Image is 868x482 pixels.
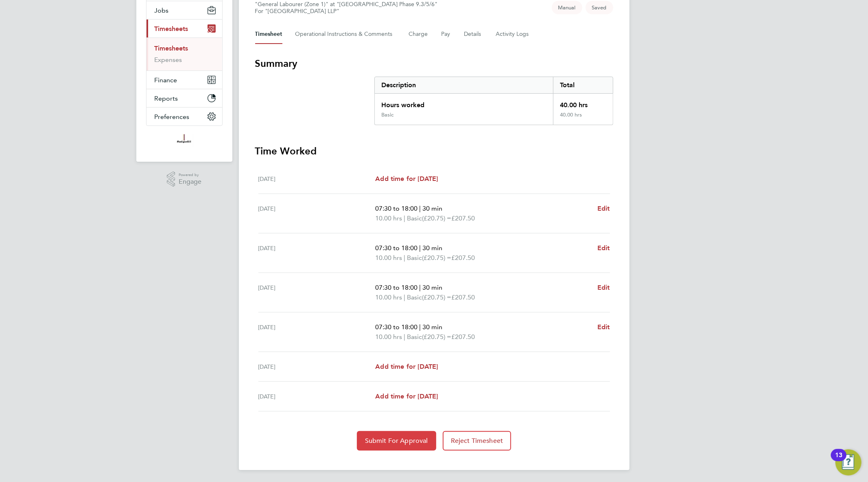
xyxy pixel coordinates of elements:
span: 07:30 to 18:00 [375,244,418,252]
a: Timesheets [155,44,188,52]
a: Add time for [DATE] [375,362,438,372]
span: 07:30 to 18:00 [375,205,418,212]
span: Edit [597,205,610,212]
a: Add time for [DATE] [375,392,438,401]
span: | [419,284,421,291]
a: Add time for [DATE] [375,174,438,184]
button: Operational Instructions & Comments [295,24,396,44]
div: Summary [374,77,613,125]
div: 13 [835,455,842,466]
span: £207.50 [451,254,475,262]
a: Powered byEngage [167,172,201,187]
button: Reject Timesheet [443,431,512,451]
div: Description [375,77,553,93]
a: Edit [597,322,610,332]
button: Charge [409,24,429,44]
span: (£20.75) = [422,254,451,262]
span: This timesheet is Saved. [586,1,613,14]
button: Details [464,24,483,44]
div: "General Labourer (Zone 1)" at "[GEOGRAPHIC_DATA] Phase 9.3/5/6" [255,1,438,15]
span: Preferences [155,113,190,121]
button: Preferences [146,108,222,125]
h3: Time Worked [255,145,613,158]
span: Add time for [DATE] [375,363,438,370]
span: 10.00 hrs [375,214,402,222]
button: Finance [146,71,222,89]
div: [DATE] [258,243,376,263]
span: 10.00 hrs [375,254,402,262]
h3: Summary [255,57,613,70]
span: Engage [179,178,201,185]
span: £207.50 [451,214,475,222]
section: Timesheet [255,57,613,451]
span: | [404,254,405,262]
div: For "[GEOGRAPHIC_DATA] LLP" [255,8,438,15]
span: 10.00 hrs [375,293,402,301]
div: 40.00 hrs [553,112,612,125]
div: [DATE] [258,392,376,401]
a: Edit [597,283,610,293]
span: | [419,205,421,212]
span: Edit [597,244,610,252]
span: Basic [407,213,422,223]
button: Reports [146,89,222,107]
span: Basic [407,332,422,342]
button: Open Resource Center, 13 new notifications [835,449,861,475]
span: This timesheet was manually created. [552,1,582,14]
button: Pay [442,24,451,44]
span: (£20.75) = [422,293,451,301]
span: | [419,323,421,331]
span: Finance [155,76,177,84]
span: Edit [597,284,610,291]
span: | [404,214,405,222]
span: Reports [155,95,178,102]
span: | [404,333,405,341]
button: Activity Logs [496,24,530,44]
span: 30 min [422,244,442,252]
span: 30 min [422,323,442,331]
button: Timesheet [255,24,282,44]
span: Timesheets [155,25,188,33]
span: £207.50 [451,293,475,301]
span: Edit [597,323,610,331]
div: [DATE] [258,362,376,372]
a: Go to home page [146,134,223,147]
span: Add time for [DATE] [375,175,438,183]
div: [DATE] [258,322,376,342]
div: Total [553,77,612,93]
button: Timesheets [146,20,222,37]
span: | [404,293,405,301]
img: madigangill-logo-retina.png [175,134,193,147]
div: Timesheets [146,37,222,70]
span: | [419,244,421,252]
span: (£20.75) = [422,333,451,341]
a: Edit [597,204,610,213]
div: [DATE] [258,174,376,184]
span: 30 min [422,205,442,212]
a: Expenses [155,56,182,64]
div: [DATE] [258,204,376,223]
span: Add time for [DATE] [375,392,438,400]
button: Jobs [146,1,222,19]
span: 07:30 to 18:00 [375,323,418,331]
div: Hours worked [375,94,553,112]
span: Basic [407,253,422,263]
span: Jobs [155,7,169,14]
button: Submit For Approval [357,431,436,451]
a: Edit [597,243,610,253]
span: Powered by [179,172,201,178]
div: 40.00 hrs [553,94,612,112]
span: Basic [407,293,422,302]
span: 07:30 to 18:00 [375,284,418,291]
span: Reject Timesheet [451,437,503,445]
span: 30 min [422,284,442,291]
span: Submit For Approval [365,437,428,445]
span: £207.50 [451,333,475,341]
span: 10.00 hrs [375,333,402,341]
div: [DATE] [258,283,376,302]
div: Basic [381,112,394,118]
span: (£20.75) = [422,214,451,222]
